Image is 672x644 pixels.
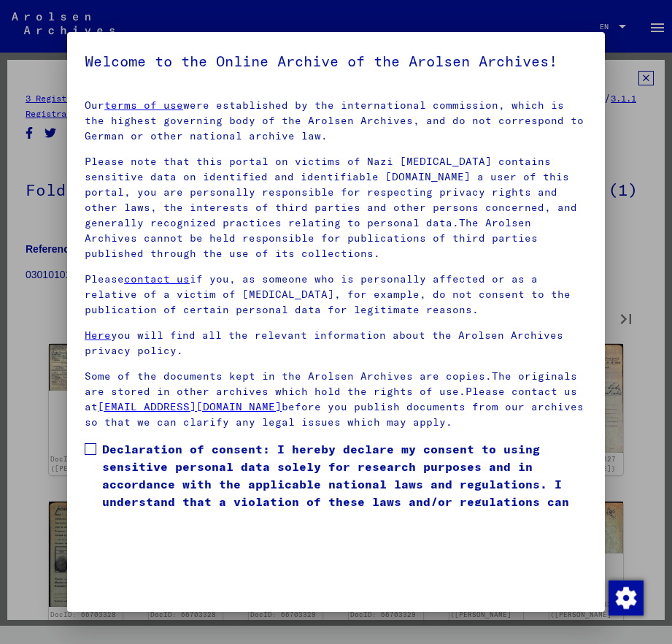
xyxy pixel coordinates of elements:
[85,50,587,73] h5: Welcome to the Online Archive of the Arolsen Archives!
[104,99,183,112] a: terms of use
[85,329,111,342] a: Here
[98,400,282,413] a: [EMAIL_ADDRESS][DOMAIN_NAME]
[85,98,587,144] p: Our were established by the international commission, which is the highest governing body of the ...
[124,272,190,285] a: contact us
[85,272,587,318] p: Please if you, as someone who is personally affected or as a relative of a victim of [MEDICAL_DAT...
[85,328,587,359] p: you will find all the relevant information about the Arolsen Archives privacy policy.
[608,580,643,615] div: Change consent
[609,580,644,616] img: Change consent
[85,369,587,430] p: Some of the documents kept in the Arolsen Archives are copies.The originals are stored in other a...
[102,440,587,528] span: Declaration of consent: I hereby declare my consent to using sensitive personal data solely for r...
[85,154,587,261] p: Please note that this portal on victims of Nazi [MEDICAL_DATA] contains sensitive data on identif...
